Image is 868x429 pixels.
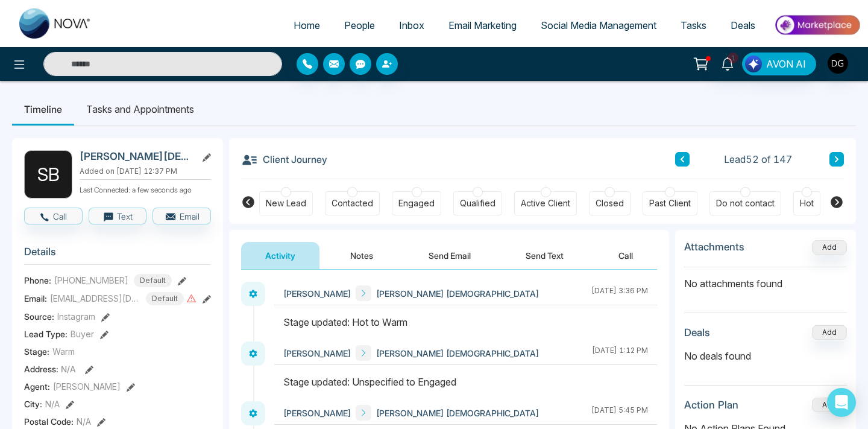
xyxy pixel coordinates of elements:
div: Engaged [398,197,435,209]
a: Tasks [668,14,719,37]
span: Address: [24,363,76,375]
a: 1 [713,52,742,74]
img: Nova CRM Logo [19,8,92,39]
span: Buyer [71,328,94,340]
span: 1 [728,52,738,63]
span: N/A [77,415,91,428]
p: Last Connected: a few seconds ago [80,182,211,195]
button: Call [24,208,83,224]
span: Source: [24,310,54,323]
div: [DATE] 5:45 PM [591,405,648,421]
img: Market-place.gif [773,11,861,39]
div: Contacted [332,197,373,209]
div: Qualified [460,197,495,209]
span: Social Media Management [541,19,656,31]
a: Social Media Management [529,14,668,37]
span: N/A [45,398,60,410]
span: Email Marketing [448,19,517,31]
div: Do not contact [716,197,775,209]
h3: Client Journey [241,150,327,168]
span: [PERSON_NAME] [53,380,121,393]
span: Lead 52 of 147 [724,152,792,167]
span: Stage: [24,345,49,358]
div: Closed [596,197,624,209]
span: N/A [61,364,76,374]
span: Add [812,241,847,252]
button: Send Email [404,242,495,269]
span: Warm [52,345,75,358]
img: Lead Flow [745,56,762,72]
div: [DATE] 1:12 PM [592,345,648,361]
a: Deals [719,14,767,37]
li: Timeline [12,93,74,126]
img: User Avatar [828,53,848,74]
span: City : [24,398,42,410]
span: Email: [24,292,47,305]
h2: [PERSON_NAME][DEMOGRAPHIC_DATA] [80,150,192,162]
button: Call [594,242,657,269]
span: [PERSON_NAME] [DEMOGRAPHIC_DATA] [376,407,539,419]
h3: Action Plan [684,399,738,411]
button: Email [153,208,211,224]
span: Home [294,19,320,31]
div: [DATE] 3:36 PM [591,285,648,301]
a: Home [281,14,332,37]
span: [PERSON_NAME] [283,407,351,419]
span: AVON AI [766,57,806,71]
button: Add [812,398,847,412]
button: Add [812,325,847,340]
span: [PERSON_NAME] [DEMOGRAPHIC_DATA] [376,287,539,300]
div: Past Client [649,197,691,209]
span: [PHONE_NUMBER] [54,274,128,287]
div: Active Client [521,197,570,209]
p: Added on [DATE] 12:37 PM [80,166,211,177]
a: Inbox [387,14,436,37]
div: Hot [800,197,814,209]
p: No attachments found [684,267,847,291]
span: Default [134,274,172,287]
span: Lead Type: [24,328,68,340]
h3: Details [24,246,211,264]
button: Add [812,240,847,255]
span: People [344,19,375,31]
button: Send Text [502,242,588,269]
span: Tasks [681,19,706,31]
span: Agent: [24,380,50,393]
span: Default [146,292,184,305]
p: No deals found [684,349,847,363]
span: Postal Code : [24,415,74,428]
span: Phone: [24,274,51,287]
a: Email Marketing [436,14,529,37]
div: New Lead [266,197,306,209]
li: Tasks and Appointments [74,93,206,126]
button: Activity [241,242,319,269]
button: Text [89,208,147,224]
span: [PERSON_NAME] [283,287,351,300]
span: Instagram [57,310,95,323]
h3: Deals [684,326,710,338]
div: Open Intercom Messenger [827,388,856,417]
span: [PERSON_NAME] [DEMOGRAPHIC_DATA] [376,347,539,360]
span: [PERSON_NAME] [283,347,351,360]
button: AVON AI [742,52,816,75]
span: Deals [731,19,755,31]
h3: Attachments [684,241,744,253]
button: Notes [326,242,397,269]
div: S B [24,150,72,199]
span: Inbox [399,19,424,31]
span: [EMAIL_ADDRESS][DOMAIN_NAME] [50,292,140,305]
a: People [332,14,387,37]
